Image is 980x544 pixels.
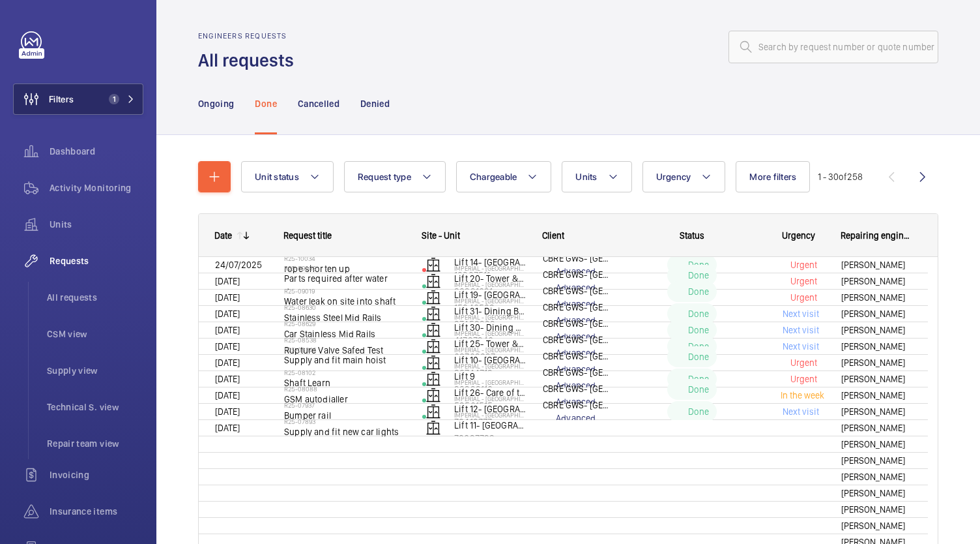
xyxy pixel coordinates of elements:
p: Imperial - [GEOGRAPHIC_DATA] [454,411,526,419]
p: Imperial - [GEOGRAPHIC_DATA] [454,280,526,288]
span: Request type [358,172,411,182]
span: [PERSON_NAME] [841,323,912,338]
span: [PERSON_NAME] [841,470,912,485]
p: Imperial - [GEOGRAPHIC_DATA] [454,329,526,337]
span: Activity Monitoring [50,181,143,194]
span: Unit status [255,172,299,182]
span: [PERSON_NAME] [841,519,912,534]
input: Search by request number or quote number [728,31,938,63]
span: [DATE] [215,423,240,433]
span: 1 - 30 258 [818,172,863,181]
p: CBRE GWS- [GEOGRAPHIC_DATA] ([GEOGRAPHIC_DATA]) [543,399,612,412]
span: [DATE] [215,357,240,368]
span: [PERSON_NAME] [841,502,912,517]
h1: All requests [198,48,302,72]
p: Imperial - [GEOGRAPHIC_DATA] [454,264,526,272]
span: Urgency [782,230,815,241]
button: Filters1 [13,83,143,115]
p: CBRE GWS- [GEOGRAPHIC_DATA] ([GEOGRAPHIC_DATA]) [543,333,612,346]
span: Next visit [780,325,819,335]
p: 70627739 [454,432,526,445]
button: Units [562,161,631,192]
span: Urgent [788,374,817,384]
p: Lift 11- [GEOGRAPHIC_DATA] Block (Passenger) [454,419,526,432]
span: Next visit [780,341,819,352]
span: Units [575,172,597,182]
span: Repair team view [47,437,143,450]
span: Urgent [788,292,817,303]
span: Urgency [656,172,691,182]
span: [PERSON_NAME] [841,421,912,436]
span: [DATE] [215,325,240,335]
span: More filters [749,172,796,182]
span: Technical S. view [47,400,143,414]
span: In the week [778,390,824,400]
button: Request type [344,161,446,192]
h2: R25-08346 [284,346,405,354]
span: Next visit [780,406,819,417]
p: CBRE GWS- [GEOGRAPHIC_DATA] ([GEOGRAPHIC_DATA]) [543,366,612,379]
p: Done [255,97,276,110]
p: CBRE GWS- [GEOGRAPHIC_DATA] ([GEOGRAPHIC_DATA]) [543,317,612,330]
span: [PERSON_NAME] [841,388,912,403]
span: [DATE] [215,406,240,417]
h2: R25-09083 [284,264,405,272]
span: [DATE] [215,374,240,384]
span: [PERSON_NAME] [841,372,912,387]
span: Invoicing [50,468,143,481]
p: Done [688,285,710,298]
span: Request title [283,230,332,241]
span: All requests [47,291,143,304]
span: 1 [109,94,119,104]
span: [PERSON_NAME] [841,307,912,322]
p: Denied [360,97,390,110]
p: CBRE GWS- [GEOGRAPHIC_DATA] ([GEOGRAPHIC_DATA]) [543,350,612,363]
button: Urgency [642,161,726,192]
span: [PERSON_NAME] [841,290,912,305]
p: CBRE GWS- [GEOGRAPHIC_DATA] ([GEOGRAPHIC_DATA]) [543,284,612,297]
span: Urgent [788,276,817,286]
button: More filters [736,161,810,192]
p: Imperial - [GEOGRAPHIC_DATA] [454,378,526,386]
span: [PERSON_NAME] [841,274,912,289]
span: Urgent [788,357,817,368]
span: [DATE] [215,390,240,400]
span: [PERSON_NAME] [841,258,912,273]
p: CBRE GWS- [GEOGRAPHIC_DATA] ([GEOGRAPHIC_DATA]) [543,268,612,281]
p: Imperial - [GEOGRAPHIC_DATA] [454,362,526,370]
span: [DATE] [215,341,240,352]
div: Date [214,230,232,241]
img: elevator.svg [425,420,441,436]
span: Client [542,230,564,241]
h2: Engineers requests [198,31,302,40]
span: Supply and fit new car lights [284,425,405,438]
p: Imperial - [GEOGRAPHIC_DATA] [454,346,526,354]
span: Units [50,218,143,231]
span: [DATE] [215,276,240,286]
span: Dashboard [50,145,143,158]
span: [PERSON_NAME] [841,486,912,501]
p: CBRE GWS- [GEOGRAPHIC_DATA] ([GEOGRAPHIC_DATA]) [543,382,612,395]
p: Imperial - [GEOGRAPHIC_DATA] [454,313,526,321]
span: Repairing engineer [841,230,912,241]
span: 24/07/2025 [215,260,262,270]
a: Advanced [543,412,612,425]
span: Status [680,230,704,241]
p: Done [688,405,710,418]
span: Next visit [780,309,819,319]
span: Site - Unit [422,230,460,241]
p: Imperial - [GEOGRAPHIC_DATA] [454,395,526,402]
span: [DATE] [215,292,240,303]
span: Urgent [788,260,817,270]
button: Chargeable [456,161,552,192]
span: Insurance items [50,505,143,518]
span: [PERSON_NAME] [841,355,912,370]
h2: R25-07893 [284,417,405,425]
span: of [839,172,847,182]
span: Chargeable [470,172,517,182]
p: Imperial - [GEOGRAPHIC_DATA] [454,297,526,305]
span: [PERSON_NAME] [841,339,912,354]
p: Done [688,383,710,396]
span: [PERSON_NAME] [841,437,912,452]
p: Done [688,350,710,363]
